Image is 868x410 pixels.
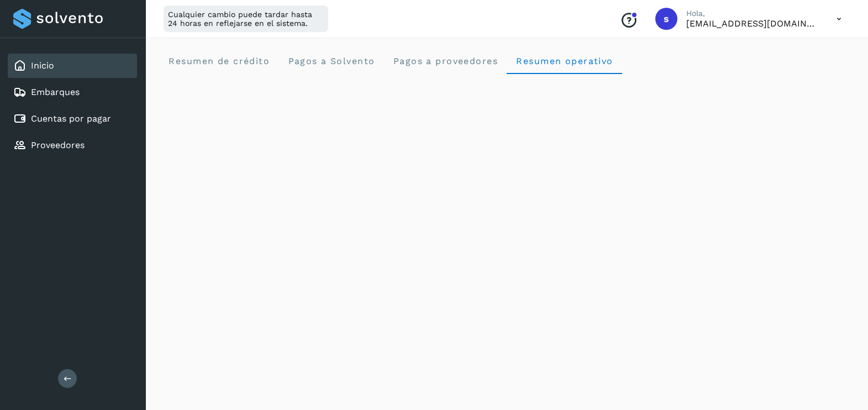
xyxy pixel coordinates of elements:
[8,133,137,157] div: Proveedores
[31,60,54,71] a: Inicio
[8,54,137,78] div: Inicio
[31,87,80,97] a: Embarques
[686,9,819,18] p: Hola,
[8,107,137,131] div: Cuentas por pagar
[515,56,613,66] span: Resumen operativo
[686,18,819,29] p: smedina@niagarawater.com
[164,6,328,32] div: Cualquier cambio puede tardar hasta 24 horas en reflejarse en el sistema.
[31,140,85,150] a: Proveedores
[287,56,375,66] span: Pagos a Solvento
[31,113,111,124] a: Cuentas por pagar
[8,80,137,104] div: Embarques
[392,56,498,66] span: Pagos a proveedores
[168,56,270,66] span: Resumen de crédito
